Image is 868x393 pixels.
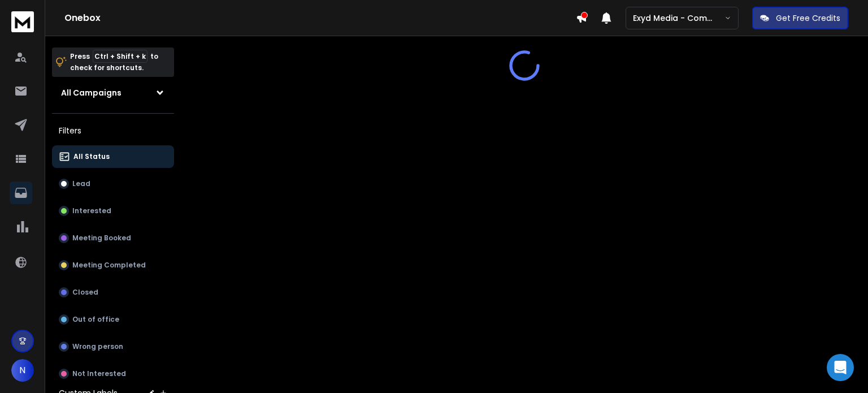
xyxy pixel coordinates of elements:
button: Lead [52,172,174,195]
h3: Filters [52,123,174,139]
p: Out of office [72,315,119,324]
button: N [11,359,34,382]
p: Closed [72,288,98,297]
button: All Campaigns [52,81,174,104]
button: Interested [52,200,174,222]
p: Wrong person [72,342,123,351]
p: Lead [72,179,90,188]
p: Meeting Completed [72,261,146,270]
p: All Status [73,152,110,161]
p: Meeting Booked [72,234,131,243]
span: Ctrl + Shift + k [93,50,147,63]
h1: All Campaigns [61,87,121,98]
button: Closed [52,281,174,304]
p: Get Free Credits [776,12,840,24]
button: Get Free Credits [752,7,848,29]
div: Open Intercom Messenger [827,354,854,381]
button: All Status [52,145,174,168]
button: Meeting Completed [52,254,174,277]
button: Out of office [52,308,174,331]
img: logo [11,11,34,32]
button: Meeting Booked [52,227,174,249]
button: Not Interested [52,362,174,385]
h1: Onebox [64,11,576,25]
p: Press to check for shortcuts. [70,51,158,74]
p: Not Interested [72,369,126,378]
button: Wrong person [52,335,174,358]
p: Exyd Media - Commercial Cleaning [633,12,724,24]
p: Interested [72,206,111,215]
